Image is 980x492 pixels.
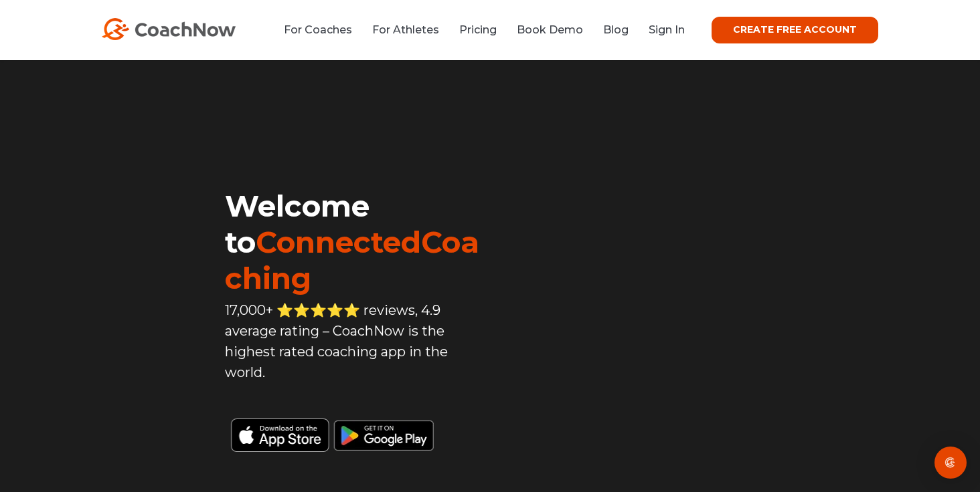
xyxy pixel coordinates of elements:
a: Blog [603,23,629,36]
div: Open Intercom Messenger [934,447,967,479]
a: CREATE FREE ACCOUNT [712,17,878,43]
span: 17,000+ ⭐️⭐️⭐️⭐️⭐️ reviews, 4.9 average rating – CoachNow is the highest rated coaching app in th... [225,302,448,380]
h1: Welcome to [225,188,490,296]
a: Sign In [649,23,685,36]
a: Pricing [459,23,497,36]
a: Book Demo [517,23,583,36]
a: For Athletes [372,23,439,36]
img: Black Download CoachNow on the App Store Button [225,412,490,452]
span: ConnectedCoaching [225,224,479,296]
a: For Coaches [284,23,352,36]
img: CoachNow Logo [102,18,236,40]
